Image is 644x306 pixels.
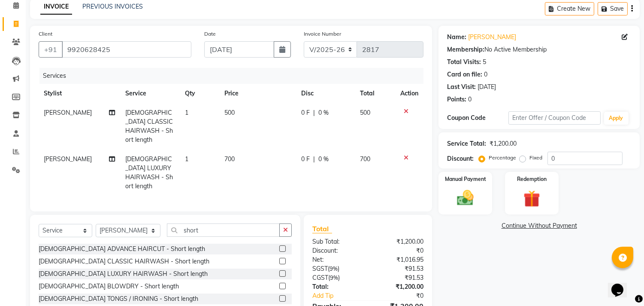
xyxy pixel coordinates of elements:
div: Net: [306,255,368,264]
span: Total [312,224,332,233]
div: ₹1,016.95 [368,255,430,264]
input: Enter Offer / Coupon Code [508,111,600,125]
input: Search by Name/Mobile/Email/Code [62,41,191,58]
div: Membership: [447,45,484,54]
th: Price [219,84,296,103]
div: 0 [484,70,487,79]
span: 700 [224,155,235,163]
div: [DATE] [478,83,496,92]
label: Fixed [529,154,542,162]
span: CGST [312,274,328,282]
span: 1 [185,109,188,116]
label: Manual Payment [445,175,486,183]
div: [DEMOGRAPHIC_DATA] BLOWDRY - Short length [39,282,179,291]
a: Add Tip [306,291,378,300]
span: 0 F [301,108,310,117]
div: ₹1,200.00 [490,139,517,148]
th: Action [395,84,423,103]
div: [DEMOGRAPHIC_DATA] TONGS / IRONING - Short length [39,294,198,303]
div: Card on file: [447,70,482,79]
div: 5 [483,58,486,67]
button: Apply [604,112,629,125]
div: ₹91.53 [368,264,430,273]
span: 9% [330,265,338,272]
th: Total [355,84,396,103]
iframe: chat widget [608,272,635,297]
span: 1 [185,155,188,163]
span: 0 % [318,108,329,117]
input: Search or Scan [167,223,280,237]
div: 0 [468,95,472,104]
span: 9% [330,274,338,281]
div: ( ) [306,273,368,282]
a: Continue Without Payment [440,221,638,230]
div: Coupon Code [447,113,508,122]
div: ₹0 [378,291,430,300]
span: SGST [312,265,328,272]
img: _cash.svg [452,188,479,208]
label: Percentage [489,154,516,162]
div: Total: [306,282,368,291]
span: [DEMOGRAPHIC_DATA] LUXURY HAIRWASH - Short length [126,155,173,190]
div: Name: [447,33,466,42]
a: PREVIOUS INVOICES [82,3,143,10]
span: 500 [224,109,235,116]
th: Service [121,84,180,103]
span: 0 % [318,155,329,164]
div: ₹91.53 [368,273,430,282]
div: Total Visits: [447,58,481,67]
div: Last Visit: [447,83,476,92]
div: ( ) [306,264,368,273]
span: | [313,108,315,117]
div: ₹1,200.00 [368,282,430,291]
div: Service Total: [447,139,486,148]
div: Sub Total: [306,237,368,246]
div: ₹0 [368,246,430,255]
div: Discount: [306,246,368,255]
div: Services [39,68,430,84]
div: Discount: [447,154,474,163]
span: [PERSON_NAME] [44,109,92,116]
span: 0 F [301,155,310,164]
div: [DEMOGRAPHIC_DATA] LUXURY HAIRWASH - Short length [39,269,208,278]
span: [DEMOGRAPHIC_DATA] CLASSIC HAIRWASH - Short length [126,109,173,144]
label: Client [39,30,52,38]
label: Redemption [517,175,547,183]
button: Save [598,2,628,15]
div: [DEMOGRAPHIC_DATA] ADVANCE HAIRCUT - Short length [39,245,205,254]
span: [PERSON_NAME] [44,155,92,163]
span: | [313,155,315,164]
th: Stylist [39,84,121,103]
span: 700 [360,155,371,163]
button: +91 [39,41,63,58]
label: Date [204,30,216,38]
div: ₹1,200.00 [368,237,430,246]
img: _gift.svg [518,188,545,209]
a: [PERSON_NAME] [468,33,516,42]
button: Create New [545,2,594,15]
th: Disc [296,84,355,103]
th: Qty [180,84,219,103]
div: [DEMOGRAPHIC_DATA] CLASSIC HAIRWASH - Short length [39,257,209,266]
div: No Active Membership [447,45,631,54]
label: Invoice Number [304,30,341,38]
span: 500 [360,109,371,116]
div: Points: [447,95,466,104]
